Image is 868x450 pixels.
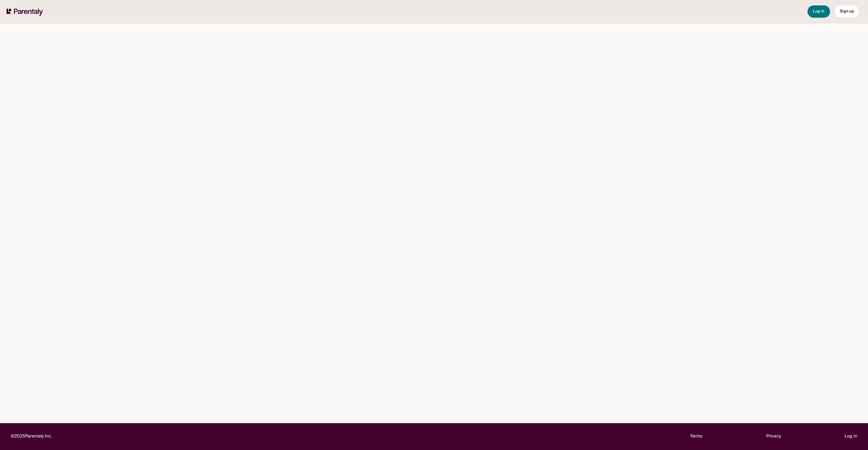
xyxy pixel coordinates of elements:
[834,5,859,18] button: Sign up
[766,433,781,440] a: Privacy
[11,433,52,440] p: © 2025 Parentaly Inc.
[690,433,703,440] a: Terms
[808,5,830,18] button: Log in
[845,433,857,440] a: Log in
[840,9,854,13] span: Sign up
[813,9,825,13] span: Log in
